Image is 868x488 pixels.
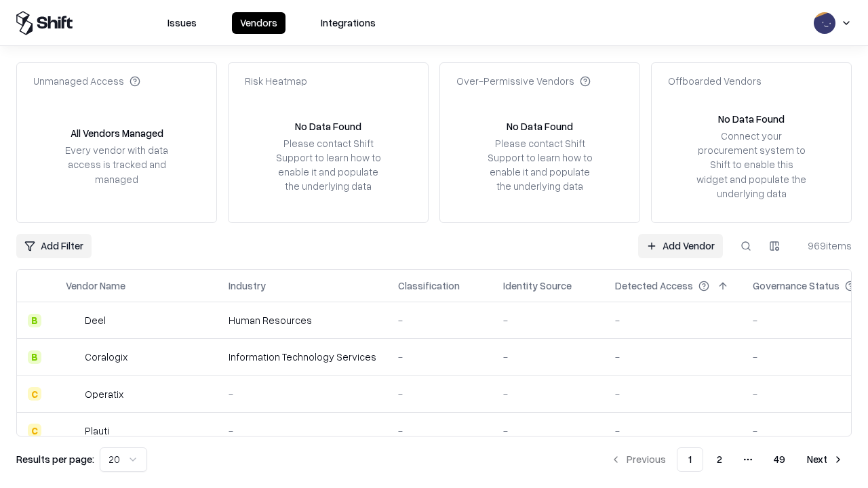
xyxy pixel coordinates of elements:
[615,424,731,438] div: -
[503,313,593,327] div: -
[718,112,785,126] div: No Data Found
[503,350,593,364] div: -
[484,136,596,194] div: Please contact Shift Support to learn how to enable it and populate the underlying data
[28,350,41,364] div: B
[229,350,376,364] div: Information Technology Services
[66,387,79,401] img: Operatix
[28,424,41,437] div: C
[28,314,41,327] div: B
[753,279,840,293] div: Governance Status
[507,119,573,134] div: No Data Found
[60,143,173,186] div: Every vendor with data access is tracked and managed
[85,350,127,364] div: Coralogix
[272,136,384,194] div: Please contact Shift Support to learn how to enable it and populate the underlying data
[229,424,376,438] div: -
[695,129,808,201] div: Connect your procurement system to Shift to enable this widget and populate the underlying data
[85,313,106,327] div: Deel
[16,234,92,258] button: Add Filter
[159,12,205,34] button: Issues
[503,424,593,438] div: -
[668,74,762,88] div: Offboarded Vendors
[245,74,307,88] div: Risk Heatmap
[232,12,285,34] button: Vendors
[763,447,796,472] button: 49
[638,234,723,258] a: Add Vendor
[503,279,572,293] div: Identity Source
[229,387,376,401] div: -
[677,447,703,472] button: 1
[398,279,460,293] div: Classification
[66,424,79,437] img: Plauti
[313,12,384,34] button: Integrations
[85,387,123,401] div: Operatix
[615,279,693,293] div: Detected Access
[398,350,481,364] div: -
[615,387,731,401] div: -
[295,119,361,134] div: No Data Found
[229,313,376,327] div: Human Resources
[615,350,731,364] div: -
[85,424,109,438] div: Plauti
[16,452,94,466] p: Results per page:
[28,387,41,401] div: C
[456,74,591,88] div: Over-Permissive Vendors
[229,279,266,293] div: Industry
[398,387,481,401] div: -
[398,313,481,327] div: -
[615,313,731,327] div: -
[66,314,79,327] img: Deel
[797,239,852,253] div: 969 items
[66,279,125,293] div: Vendor Name
[33,74,140,88] div: Unmanaged Access
[66,350,79,364] img: Coralogix
[71,126,163,140] div: All Vendors Managed
[602,447,852,472] nav: pagination
[398,424,481,438] div: -
[706,447,733,472] button: 2
[799,447,852,472] button: Next
[503,387,593,401] div: -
